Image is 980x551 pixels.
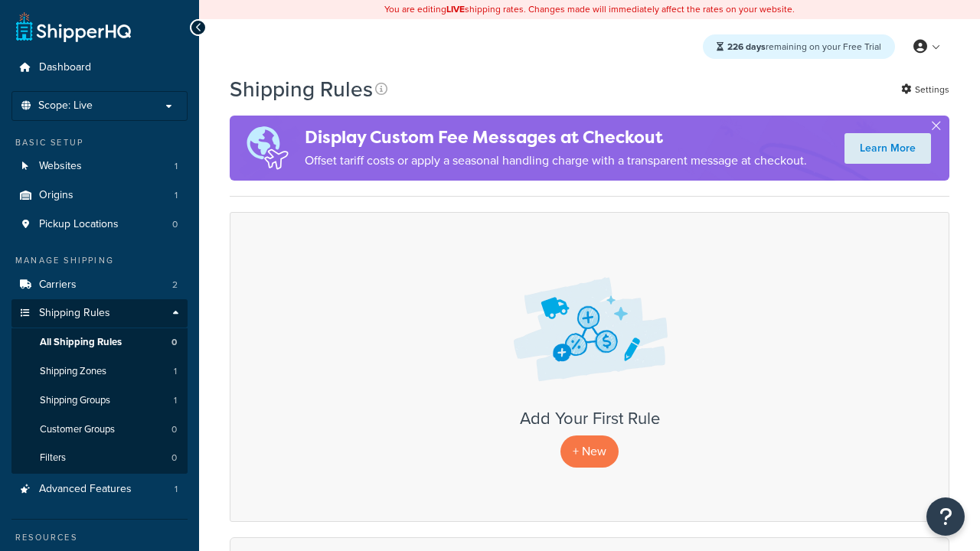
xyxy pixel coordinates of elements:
a: Carriers 2 [11,271,188,299]
div: Manage Shipping [11,254,188,267]
span: Carriers [39,279,77,292]
p: + New [560,435,619,467]
li: Shipping Groups [11,386,188,415]
img: duties-banner-06bc72dcb5fe05cb3f9472aba00be2ae8eb53ab6f0d8bb03d382ba314ac3c341.png [230,116,305,181]
span: 0 [171,336,177,349]
strong: 226 days [727,40,766,54]
span: Websites [39,160,82,173]
a: Origins 1 [11,181,188,210]
a: Dashboard [11,54,188,82]
span: Shipping Zones [40,365,106,378]
a: Learn More [844,133,931,164]
a: Shipping Rules [11,299,188,328]
a: Customer Groups 0 [11,416,188,444]
span: Customer Groups [40,423,115,436]
div: remaining on your Free Trial [703,34,895,59]
li: Origins [11,181,188,210]
li: Filters [11,444,188,472]
a: ShipperHQ Home [16,11,131,42]
a: All Shipping Rules 0 [11,328,188,357]
span: Filters [40,452,66,465]
span: Origins [39,189,73,202]
span: Shipping Groups [40,394,110,407]
li: Customer Groups [11,416,188,444]
h4: Display Custom Fee Messages at Checkout [305,125,807,150]
button: Open Resource Center [926,497,965,536]
b: LIVE [446,2,465,16]
span: 1 [175,160,178,173]
span: 1 [175,189,178,202]
span: Scope: Live [38,99,93,112]
li: Shipping Rules [11,299,188,474]
span: Advanced Features [39,483,132,496]
span: Shipping Rules [39,307,110,320]
span: All Shipping Rules [40,336,122,349]
a: Filters 0 [11,444,188,472]
h3: Add Your First Rule [246,409,933,428]
h1: Shipping Rules [230,74,373,104]
div: Resources [11,531,188,544]
p: Offset tariff costs or apply a seasonal handling charge with a transparent message at checkout. [305,150,807,171]
span: 2 [172,279,178,292]
span: Pickup Locations [39,218,119,231]
a: Advanced Features 1 [11,475,188,504]
span: 1 [175,483,178,496]
a: Settings [901,79,949,100]
li: All Shipping Rules [11,328,188,357]
a: Shipping Zones 1 [11,357,188,386]
li: Carriers [11,271,188,299]
span: 0 [171,423,177,436]
span: 0 [172,218,178,231]
span: 1 [174,365,177,378]
div: Basic Setup [11,136,188,149]
span: Dashboard [39,61,91,74]
span: 1 [174,394,177,407]
li: Shipping Zones [11,357,188,386]
a: Websites 1 [11,152,188,181]
a: Pickup Locations 0 [11,210,188,239]
li: Pickup Locations [11,210,188,239]
li: Websites [11,152,188,181]
li: Advanced Features [11,475,188,504]
span: 0 [171,452,177,465]
a: Shipping Groups 1 [11,386,188,415]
